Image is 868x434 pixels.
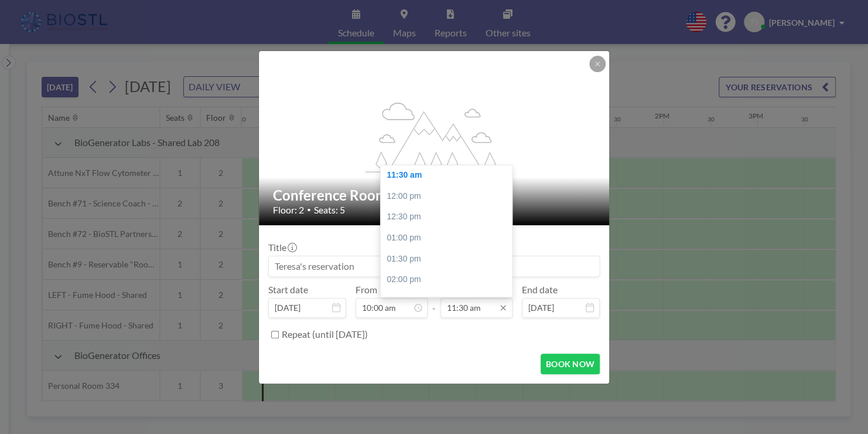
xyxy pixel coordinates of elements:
[314,204,345,216] span: Seats: 5
[282,328,368,340] label: Repeat (until [DATE])
[381,165,518,186] div: 11:30 am
[381,269,518,290] div: 02:00 pm
[269,256,599,276] input: Teresa's reservation
[273,187,596,204] h2: Conference Room 204
[381,186,518,207] div: 12:00 pm
[432,288,436,314] span: -
[268,242,296,253] label: Title
[307,205,311,214] span: •
[541,354,600,374] button: BOOK NOW
[381,249,518,270] div: 01:30 pm
[356,284,377,296] label: From
[522,284,558,296] label: End date
[268,284,308,296] label: Start date
[381,290,518,311] div: 02:30 pm
[381,228,518,249] div: 01:00 pm
[273,204,304,216] span: Floor: 2
[381,206,518,228] div: 12:30 pm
